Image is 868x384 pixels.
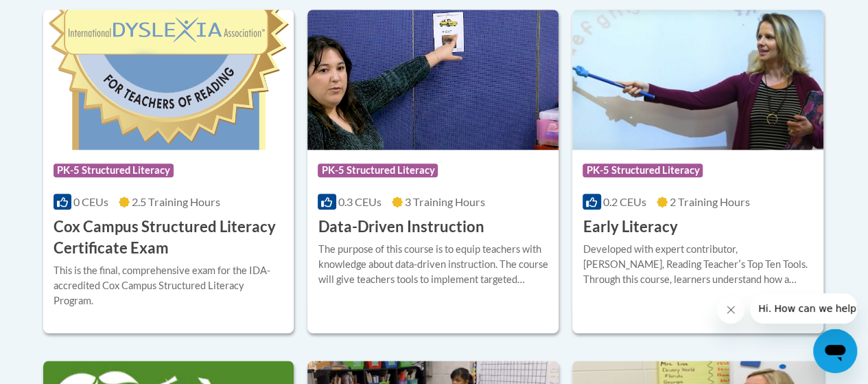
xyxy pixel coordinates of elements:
iframe: Close message [717,296,744,324]
div: This is the final, comprehensive exam for the IDA-accredited Cox Campus Structured Literacy Program. [54,263,284,308]
span: 3 Training Hours [405,195,485,208]
div: The purpose of this course is to equip teachers with knowledge about data-driven instruction. The... [318,242,548,287]
a: Course LogoPK-5 Structured Literacy0 CEUs2.5 Training Hours Cox Campus Structured Literacy Certif... [43,10,294,332]
img: Course Logo [572,10,823,150]
h3: Data-Driven Instruction [318,216,484,238]
span: 2.5 Training Hours [132,195,220,208]
span: PK-5 Structured Literacy [318,163,438,177]
a: Course LogoPK-5 Structured Literacy0.2 CEUs2 Training Hours Early LiteracyDeveloped with expert c... [572,10,823,332]
div: Developed with expert contributor, [PERSON_NAME], Reading Teacherʹs Top Ten Tools. Through this c... [583,242,813,287]
iframe: Message from company [750,293,857,324]
img: Course Logo [43,10,294,150]
span: Hi. How can we help? [8,10,111,21]
span: PK-5 Structured Literacy [583,163,703,177]
span: 2 Training Hours [670,195,750,208]
h3: Early Literacy [583,216,677,238]
span: 0.2 CEUs [603,195,646,208]
span: 0.3 CEUs [338,195,382,208]
span: 0 CEUs [73,195,108,208]
iframe: Button to launch messaging window [813,329,857,373]
span: PK-5 Structured Literacy [54,163,174,177]
h3: Cox Campus Structured Literacy Certificate Exam [54,216,284,259]
a: Course LogoPK-5 Structured Literacy0.3 CEUs3 Training Hours Data-Driven InstructionThe purpose of... [307,10,559,332]
img: Course Logo [307,10,559,150]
